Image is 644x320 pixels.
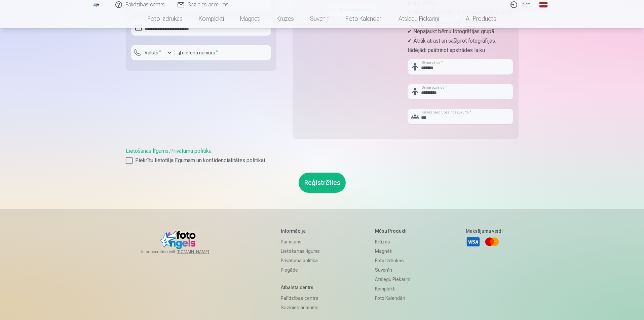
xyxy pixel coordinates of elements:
[375,246,410,256] a: Magnēti
[375,237,410,246] a: Krūzes
[408,36,513,55] p: ✔ Ātrāk atrast un sašķirot fotogrāfijas, tādējādi paātrinot apstrādes laiku
[375,275,410,284] a: Atslēgu piekariņi
[408,27,513,36] p: ✔ Nepajaukt bērnu fotogrāfijas grupā
[375,293,410,303] a: Foto kalendāri
[232,9,268,28] a: Magnēti
[390,9,447,28] a: Atslēgu piekariņi
[281,256,320,265] a: Privātuma politika
[447,9,504,28] a: All products
[170,148,212,154] a: Privātuma politika
[299,173,346,193] button: Reģistrēties
[375,228,410,234] h5: Mūsu produkti
[142,49,164,56] label: Valsts
[466,234,481,249] a: Visa
[93,3,100,7] img: /fa1
[375,256,410,265] a: Foto izdrukas
[281,246,320,256] a: Lietošanas līgums
[375,265,410,275] a: Suvenīri
[131,45,175,60] button: Valsts*
[140,9,191,28] a: Foto izdrukas
[126,147,519,165] div: ,
[281,284,320,291] h5: Atbalsta centrs
[191,9,232,28] a: Komplekti
[281,293,320,303] a: Palīdzības centrs
[141,249,225,255] span: In cooperation with
[281,265,320,275] a: Piegāde
[281,303,320,312] a: Sazinies ar mums
[126,156,519,165] label: Piekrītu lietotāja līgumam un konfidencialitātes politikai
[281,237,320,246] a: Par mums
[268,9,302,28] a: Krūzes
[177,249,225,255] a: [DOMAIN_NAME]
[466,228,503,234] h5: Maksājuma veidi
[338,9,390,28] a: Foto kalendāri
[126,148,168,154] a: Lietošanas līgums
[302,9,338,28] a: Suvenīri
[375,284,410,293] a: Komplekti
[485,234,499,249] a: Mastercard
[281,228,320,234] h5: Informācija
